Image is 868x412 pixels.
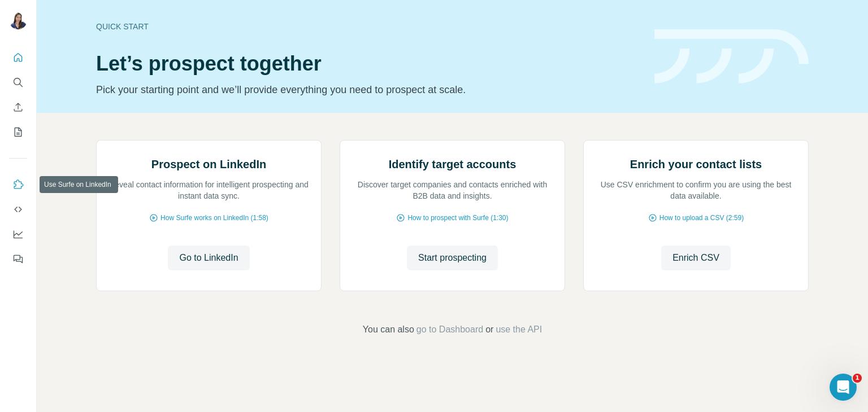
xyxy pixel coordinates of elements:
p: Reveal contact information for intelligent prospecting and instant data sync. [108,179,310,201]
button: Go to LinkedIn [168,246,249,270]
p: Discover target companies and contacts enriched with B2B data and insights. [351,179,553,201]
button: Quick start [9,47,27,68]
span: Go to LinkedIn [179,251,238,265]
button: Enrich CSV [661,246,731,270]
img: banner [654,29,809,84]
span: How to upload a CSV (2:59) [659,213,744,223]
span: Enrich CSV [672,251,719,265]
span: Start prospecting [418,251,487,265]
button: Feedback [9,249,27,269]
h2: Prospect on LinkedIn [151,156,266,172]
button: Enrich CSV [9,97,27,117]
button: Search [9,72,27,93]
button: Dashboard [9,224,27,244]
span: You can also [363,323,414,336]
button: Start prospecting [407,246,498,270]
button: use the API [496,323,542,336]
h1: Let’s prospect together [96,52,641,75]
button: Use Surfe on LinkedIn [9,174,27,195]
iframe: Intercom live chat [830,374,857,401]
h2: Identify target accounts [389,156,517,172]
button: Use Surfe API [9,199,27,220]
button: My lists [9,122,27,142]
h2: Enrich your contact lists [630,156,762,172]
span: 1 [853,374,862,383]
span: How Surfe works on LinkedIn (1:58) [160,213,268,223]
img: Avatar [9,11,27,29]
span: How to prospect with Surfe (1:30) [407,213,508,223]
button: go to Dashboard [416,323,483,336]
div: Quick start [96,21,641,32]
span: or [485,323,493,336]
p: Pick your starting point and we’ll provide everything you need to prospect at scale. [96,82,641,98]
p: Use CSV enrichment to confirm you are using the best data available. [595,179,797,201]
